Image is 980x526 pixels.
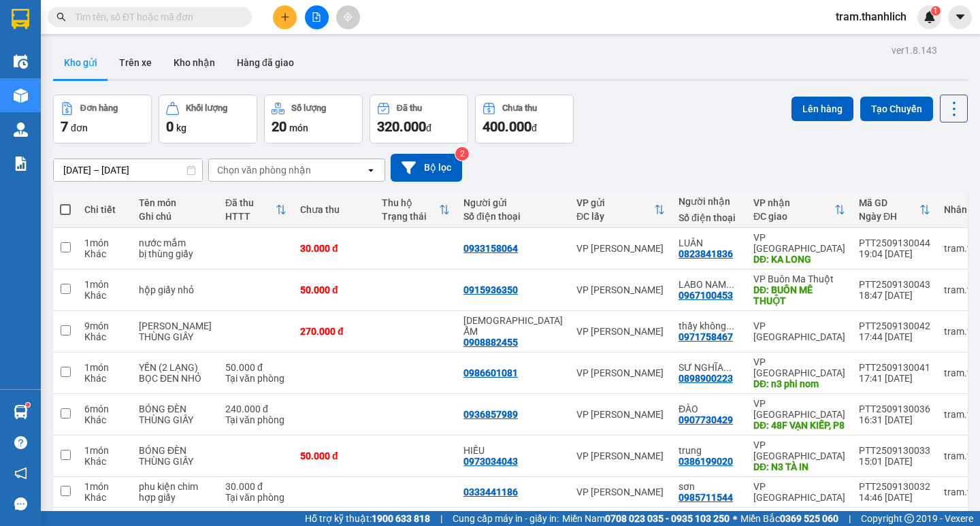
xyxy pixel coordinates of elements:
[289,122,308,133] span: món
[859,414,930,425] div: 16:31 [DATE]
[139,284,212,295] div: hộp giấy nhỏ
[463,315,563,337] div: THẦY ẨM
[859,211,919,222] div: Ngày ĐH
[859,456,930,467] div: 15:01 [DATE]
[679,445,740,456] div: trung
[463,456,518,467] div: 0973034043
[84,204,125,215] div: Chi tiết
[753,197,834,208] div: VP nhận
[859,290,930,301] div: 18:47 [DATE]
[463,197,563,208] div: Người gửi
[753,232,845,254] div: VP [GEOGRAPHIC_DATA]
[280,12,290,22] span: plus
[300,243,368,254] div: 30.000 đ
[576,197,654,208] div: VP gửi
[924,11,936,23] img: icon-new-feature
[954,11,966,23] span: caret-down
[483,118,532,135] span: 400.000
[532,122,537,133] span: đ
[933,6,938,16] span: 1
[218,192,293,228] th: Toggle SortBy
[859,445,930,456] div: PTT2509130033
[273,5,297,29] button: plus
[753,211,834,222] div: ĐC giao
[12,9,29,29] img: logo-vxr
[343,12,353,22] span: aim
[56,12,66,22] span: search
[904,514,914,523] span: copyright
[397,103,422,113] div: Đã thu
[859,237,930,248] div: PTT2509130044
[859,331,930,342] div: 17:44 [DATE]
[139,456,212,467] div: THÙNG GIẤY
[740,511,838,526] span: Miền Bắc
[463,211,563,222] div: Số điện thoại
[753,254,845,265] div: DĐ: KA LONG
[14,405,28,419] img: warehouse-icon
[166,118,174,135] span: 0
[475,95,574,144] button: Chưa thu400.000đ
[679,331,733,342] div: 0971758467
[679,481,740,492] div: sơn
[576,450,665,461] div: VP [PERSON_NAME]
[576,367,665,378] div: VP [PERSON_NAME]
[14,497,27,510] span: message
[463,409,518,420] div: 0936857989
[139,481,212,492] div: phu kiện chim
[84,456,125,467] div: Khác
[159,95,257,144] button: Khối lượng0kg
[225,211,276,222] div: HTTT
[440,511,442,526] span: |
[186,103,227,113] div: Khối lượng
[291,103,326,113] div: Số lượng
[753,357,845,378] div: VP [GEOGRAPHIC_DATA]
[14,122,28,137] img: warehouse-icon
[84,373,125,384] div: Khác
[679,492,733,503] div: 0985711544
[225,414,287,425] div: Tại văn phòng
[139,197,212,208] div: Tên món
[679,212,740,223] div: Số điện thoại
[453,511,559,526] span: Cung cấp máy in - giấy in:
[139,404,212,414] div: BÓNG ĐÈN
[300,204,368,215] div: Chưa thu
[859,320,930,331] div: PTT2509130042
[852,192,937,228] th: Toggle SortBy
[463,445,563,456] div: HIẾU
[80,103,118,113] div: Đơn hàng
[139,331,212,342] div: THÙNG GIẤY
[300,284,368,295] div: 50.000 đ
[679,320,740,331] div: thầy không khởi
[272,118,287,135] span: 20
[139,211,212,222] div: Ghi chú
[225,492,287,503] div: Tại văn phòng
[753,481,845,503] div: VP [GEOGRAPHIC_DATA]
[679,196,740,207] div: Người nhận
[576,211,654,222] div: ĐC lấy
[225,404,287,414] div: 240.000 đ
[53,46,108,79] button: Kho gửi
[859,373,930,384] div: 17:41 [DATE]
[139,492,212,503] div: hợp giấy
[679,362,740,373] div: SƯ NGHĨA (0945208445)
[84,404,125,414] div: 6 món
[372,513,430,524] strong: 1900 633 818
[679,414,733,425] div: 0907730429
[382,197,439,208] div: Thu hộ
[753,378,845,389] div: DĐ: n3 phi nom
[139,362,212,373] div: YẾN (2 LẠNG)
[84,414,125,425] div: Khác
[365,165,376,176] svg: open
[679,237,740,248] div: LUÂN
[305,5,329,29] button: file-add
[84,481,125,492] div: 1 món
[14,436,27,449] span: question-circle
[139,248,212,259] div: bị thùng giấy
[859,481,930,492] div: PTT2509130032
[753,420,845,431] div: DĐ: 48F VẠN KIẾP, P8
[723,362,732,373] span: ...
[679,290,733,301] div: 0967100453
[780,513,838,524] strong: 0369 525 060
[225,197,276,208] div: Đã thu
[576,284,665,295] div: VP [PERSON_NAME]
